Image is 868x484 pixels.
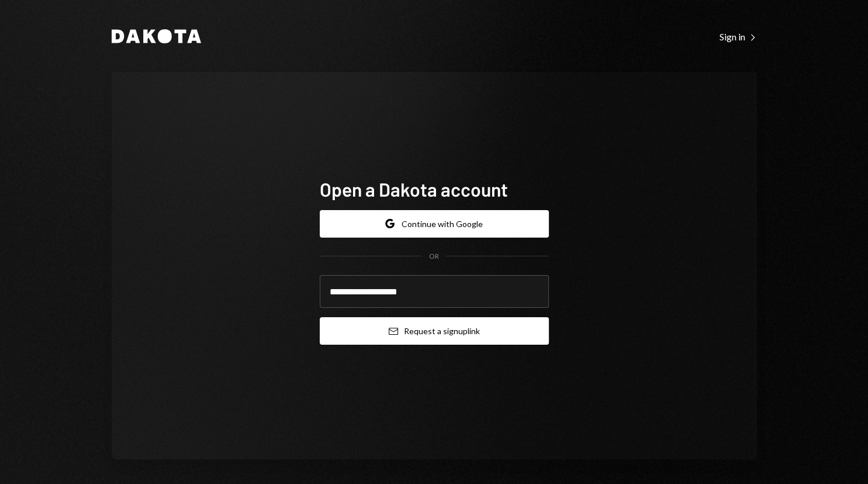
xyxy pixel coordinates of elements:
[320,317,549,345] button: Request a signuplink
[429,252,439,262] div: OR
[320,210,549,238] button: Continue with Google
[720,30,757,43] a: Sign in
[720,31,757,43] div: Sign in
[320,177,549,201] h1: Open a Dakota account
